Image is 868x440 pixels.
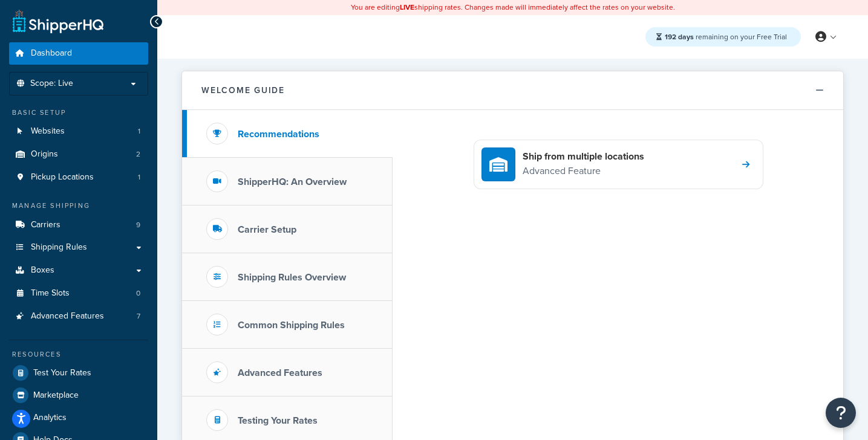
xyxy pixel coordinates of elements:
[33,368,91,378] span: Test Your Rates
[9,166,148,189] li: Pickup Locations
[9,384,148,406] a: Marketplace
[136,288,140,299] span: 0
[9,143,148,166] li: Origins
[9,143,148,166] a: Origins2
[31,242,87,253] span: Shipping Rules
[9,120,148,143] li: Websites
[9,362,148,384] a: Test Your Rates
[137,311,140,322] span: 7
[9,42,148,65] a: Dashboard
[201,86,285,95] h2: Welcome Guide
[238,272,346,283] h3: Shipping Rules Overview
[138,126,140,137] span: 1
[9,349,148,360] div: Resources
[665,31,694,42] strong: 192 days
[9,214,148,236] a: Carriers9
[136,149,140,160] span: 2
[238,415,318,426] h3: Testing Your Rates
[9,166,148,189] a: Pickup Locations1
[31,126,65,137] span: Websites
[523,163,644,179] p: Advanced Feature
[31,311,104,322] span: Advanced Features
[9,201,148,211] div: Manage Shipping
[238,367,322,378] h3: Advanced Features
[9,282,148,305] a: Time Slots0
[31,172,94,183] span: Pickup Locations
[9,305,148,328] a: Advanced Features7
[31,220,60,230] span: Carriers
[826,398,856,428] button: Open Resource Center
[9,108,148,118] div: Basic Setup
[30,79,73,89] span: Scope: Live
[9,214,148,236] li: Carriers
[182,71,843,110] button: Welcome Guide
[9,236,148,259] a: Shipping Rules
[523,150,644,163] h4: Ship from multiple locations
[238,224,296,235] h3: Carrier Setup
[33,413,67,423] span: Analytics
[9,407,148,429] a: Analytics
[9,120,148,143] a: Websites1
[238,320,345,331] h3: Common Shipping Rules
[31,149,58,160] span: Origins
[138,172,140,183] span: 1
[33,390,79,401] span: Marketplace
[9,305,148,328] li: Advanced Features
[400,2,414,13] b: LIVE
[9,259,148,282] a: Boxes
[31,48,72,59] span: Dashboard
[238,176,347,187] h3: ShipperHQ: An Overview
[238,129,319,140] h3: Recommendations
[9,282,148,305] li: Time Slots
[665,31,787,42] span: remaining on your Free Trial
[31,288,70,299] span: Time Slots
[31,265,54,276] span: Boxes
[136,220,140,230] span: 9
